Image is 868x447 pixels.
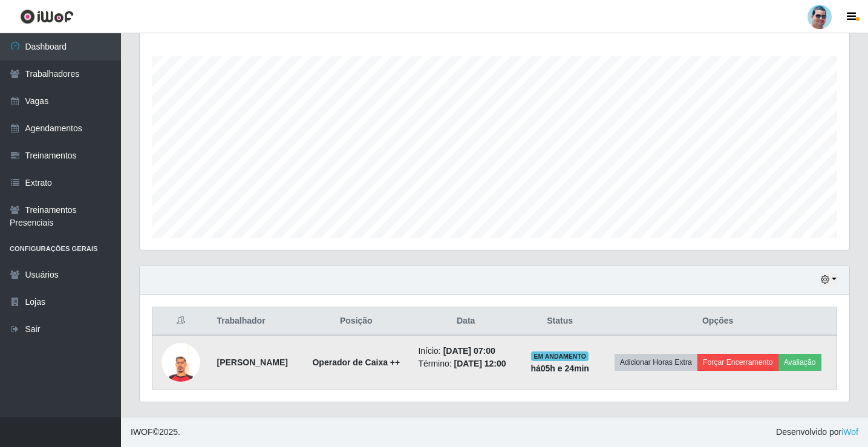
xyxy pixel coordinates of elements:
li: Início: [418,345,514,357]
span: EM ANDAMENTO [531,351,589,361]
time: [DATE] 07:00 [443,346,495,356]
th: Posição [301,307,411,336]
strong: [PERSON_NAME] [217,357,287,367]
button: Avaliação [778,354,821,371]
th: Trabalhador [209,307,301,336]
button: Adicionar Horas Extra [615,354,697,371]
strong: Operador de Caixa ++ [312,357,400,367]
time: [DATE] 12:00 [454,359,506,368]
li: Término: [418,357,514,370]
strong: há 05 h e 24 min [530,364,589,373]
span: Desenvolvido por [776,426,858,439]
span: IWOF [131,427,153,437]
th: Status [521,307,599,336]
th: Opções [599,307,837,336]
button: Forçar Encerramento [697,354,778,371]
img: CoreUI Logo [20,9,74,24]
img: 1741723439768.jpeg [162,343,200,382]
span: © 2025 . [131,426,180,439]
th: Data [411,307,521,336]
a: iWof [841,427,858,437]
